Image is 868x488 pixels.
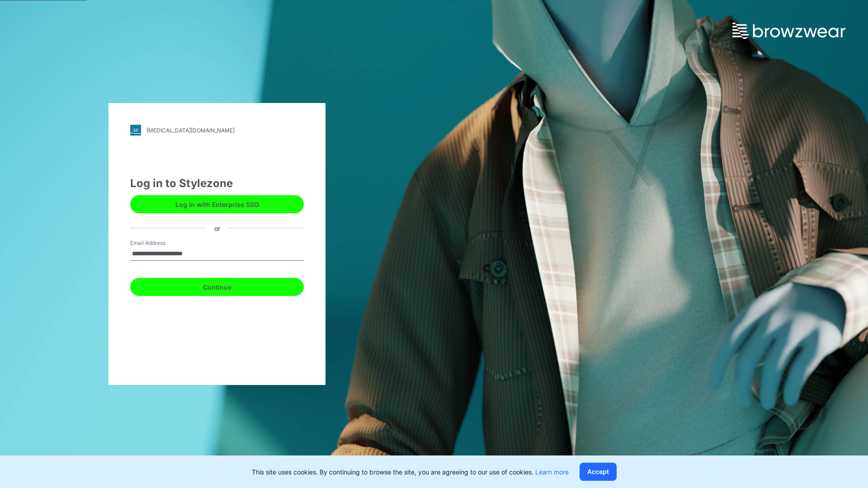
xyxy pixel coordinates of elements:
[580,463,617,481] button: Accept
[130,278,304,296] button: Continue
[130,175,304,192] div: Log in to Stylezone
[535,468,569,476] a: Learn more
[130,239,193,247] label: Email Address
[130,125,304,136] a: [MEDICAL_DATA][DOMAIN_NAME]
[130,195,304,213] button: Log in with Enterprise SSO
[252,467,569,477] p: This site uses cookies. By continuing to browse the site, you are agreeing to our use of cookies.
[732,23,845,39] img: browzwear-logo.e42bd6dac1945053ebaf764b6aa21510.svg
[146,127,235,134] div: [MEDICAL_DATA][DOMAIN_NAME]
[207,223,227,233] div: or
[130,125,141,136] img: stylezone-logo.562084cfcfab977791bfbf7441f1a819.svg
